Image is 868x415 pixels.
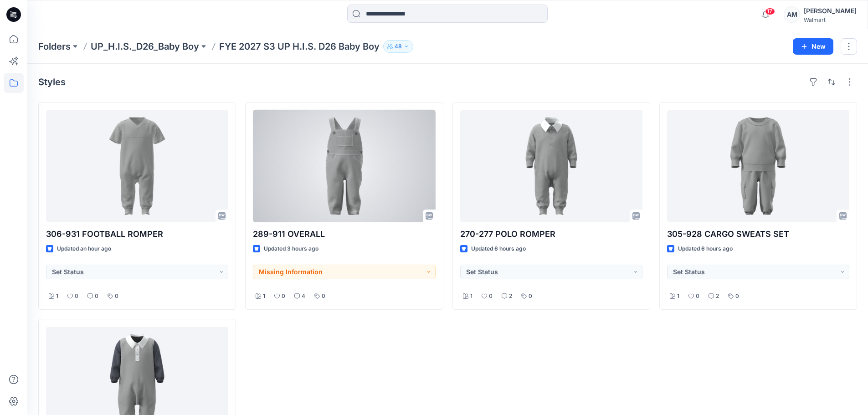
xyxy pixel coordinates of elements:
p: 1 [263,292,265,301]
button: 48 [383,40,413,53]
p: 289-911 OVERALL [253,228,435,241]
div: AM [784,6,800,23]
button: New [793,38,833,55]
span: 17 [765,8,775,15]
p: 270-277 POLO ROMPER [460,228,642,241]
a: 289-911 OVERALL [253,110,435,222]
p: 1 [56,292,58,301]
p: 0 [322,292,325,301]
p: 4 [302,292,305,301]
p: 0 [282,292,285,301]
p: 0 [735,292,739,301]
div: Walmart [804,16,857,23]
a: UP_H.I.S._D26_Baby Boy [91,40,199,53]
p: 2 [509,292,512,301]
p: Updated 6 hours ago [471,244,526,254]
a: 306-931 FOOTBALL ROMPER [46,110,228,222]
p: Updated an hour ago [57,244,111,254]
p: 0 [95,292,98,301]
a: 305-928 CARGO SWEATS SET [667,110,849,222]
p: FYE 2027 S3 UP H.I.S. D26 Baby Boy [219,40,380,53]
div: [PERSON_NAME] [804,5,857,16]
p: 1 [677,292,679,301]
p: 306-931 FOOTBALL ROMPER [46,228,228,241]
h4: Styles [38,77,66,87]
p: 0 [115,292,118,301]
p: 305-928 CARGO SWEATS SET [667,228,849,241]
p: Updated 3 hours ago [264,244,318,254]
p: Updated 6 hours ago [678,244,733,254]
p: 0 [75,292,78,301]
a: 270-277 POLO ROMPER [460,110,642,222]
p: 48 [395,41,402,51]
p: 2 [716,292,719,301]
p: 1 [470,292,473,301]
p: 0 [529,292,532,301]
p: 0 [489,292,493,301]
p: 0 [696,292,699,301]
a: Folders [38,40,71,53]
